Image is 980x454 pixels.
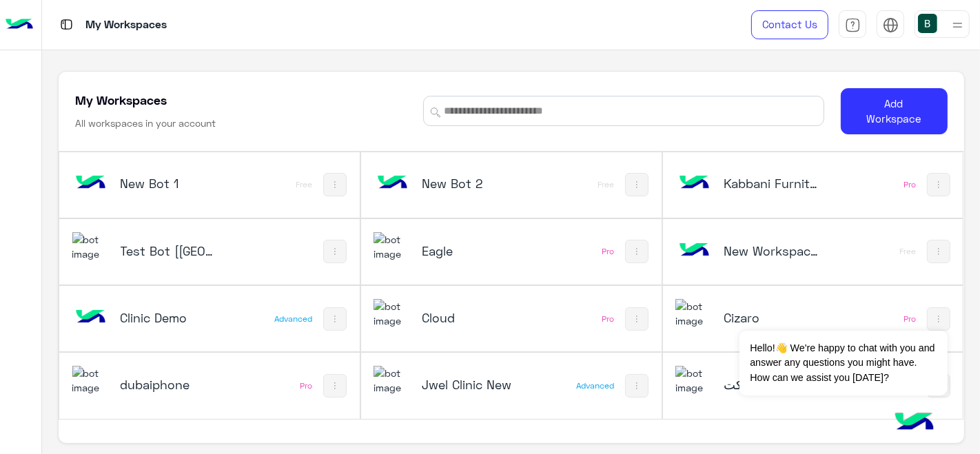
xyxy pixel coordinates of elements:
img: Logo [6,10,33,39]
div: Free [899,246,916,257]
img: 713415422032625 [374,232,411,262]
h5: فلوريا ماركت [724,376,822,393]
div: Pro [904,179,916,190]
h5: New Workspace 1 [724,243,822,259]
h5: New Bot 1 [121,175,219,192]
img: bot image [675,232,713,269]
h5: Cizaro [724,309,822,326]
img: 317874714732967 [374,299,411,329]
img: tab [845,17,861,33]
img: 197426356791770 [72,232,110,262]
img: bot image [72,299,110,336]
img: hulul-logo.png [890,399,939,447]
h5: dubaiphone [121,376,219,393]
img: bot image [675,165,713,202]
h5: Test Bot [QC] [121,243,219,259]
div: Free [296,179,312,190]
button: Add Workspace [841,88,948,134]
a: tab [839,10,866,39]
div: Free [598,179,614,190]
h5: Jwel Clinic New [422,376,520,393]
a: Contact Us [751,10,828,39]
h5: New Bot 2 [422,175,520,192]
div: Pro [602,246,614,257]
img: 177882628735456 [374,366,411,395]
span: Hello!👋 We're happy to chat with you and answer any questions you might have. How can we assist y... [739,331,947,395]
h5: Eagle [422,243,520,259]
img: 919860931428189 [675,299,713,329]
img: userImage [918,14,937,33]
div: Advanced [274,313,312,324]
p: My Workspaces [85,16,167,34]
h5: My Workspaces [75,92,167,108]
img: tab [58,16,75,33]
h5: Clinic Demo [121,309,219,326]
img: bot image [72,165,110,202]
img: tab [883,17,899,33]
div: Advanced [576,380,614,391]
h6: All workspaces in your account [75,116,216,130]
img: 1403182699927242 [72,366,110,395]
h5: Kabbani Furniture [724,175,822,192]
h5: Cloud [422,309,520,326]
div: Pro [602,313,614,324]
div: Pro [300,380,312,391]
img: bot image [374,165,411,202]
img: 101148596323591 [675,366,713,395]
img: profile [949,17,966,34]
